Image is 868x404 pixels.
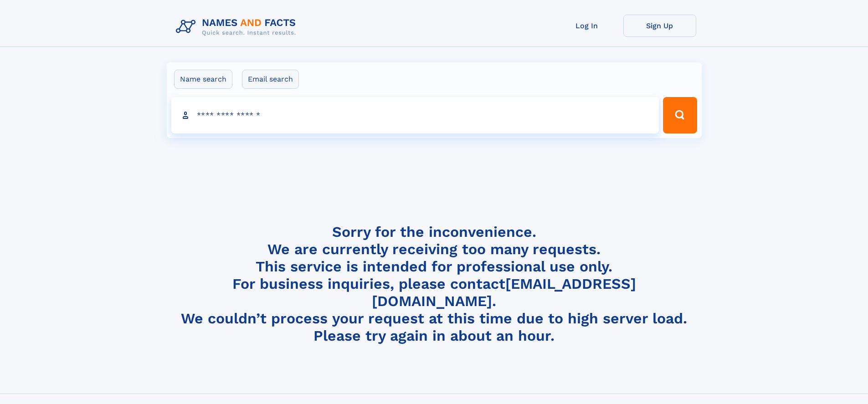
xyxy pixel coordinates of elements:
[242,70,299,89] label: Email search
[550,15,623,37] a: Log In
[172,15,303,39] img: Logo Names and Facts
[171,97,659,133] input: search input
[172,223,696,345] h4: Sorry for the inconvenience. We are currently receiving too many requests. This service is intend...
[663,97,697,133] button: Search Button
[623,15,696,37] a: Sign Up
[372,275,636,310] a: [EMAIL_ADDRESS][DOMAIN_NAME]
[174,70,232,89] label: Name search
